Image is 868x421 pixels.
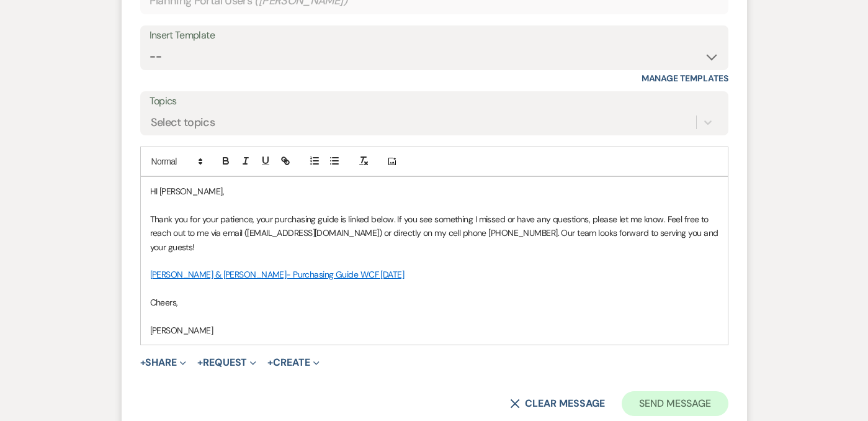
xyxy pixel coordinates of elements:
p: [PERSON_NAME] [150,324,718,337]
span: + [197,358,203,368]
button: Request [197,358,256,368]
button: Create [267,358,319,368]
a: [PERSON_NAME] & [PERSON_NAME]- Purchasing Guide WCF [DATE] [150,269,405,280]
div: Select topics [151,114,215,130]
label: Topics [150,93,719,111]
span: + [267,358,273,368]
a: Manage Templates [642,73,728,84]
p: Cheers, [150,296,718,309]
span: + [140,358,146,368]
p: Thank you for your patience, your purchasing guide is linked below. If you see something I missed... [150,212,718,254]
p: HI [PERSON_NAME], [150,184,718,198]
button: Share [140,358,187,368]
div: Insert Template [150,27,719,45]
button: Clear message [510,399,604,409]
button: Send Message [622,391,728,416]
